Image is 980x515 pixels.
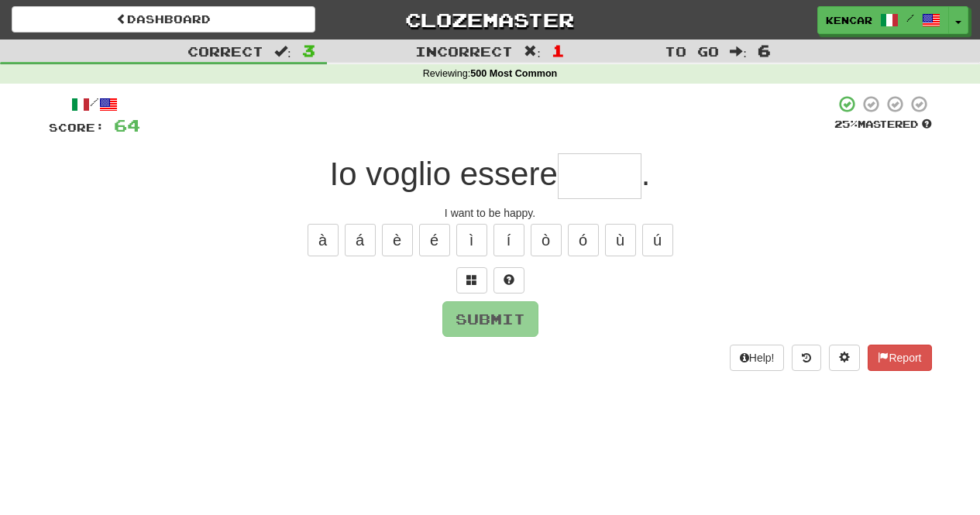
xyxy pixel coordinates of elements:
span: 6 [758,41,771,60]
span: Incorrect [415,43,513,59]
span: Score: [49,121,105,134]
span: 25 % [834,118,858,130]
button: ò [531,224,562,256]
div: Mastered [834,118,932,132]
button: Round history (alt+y) [792,345,821,371]
button: ì [456,224,487,256]
button: Submit [442,301,538,337]
strong: 500 Most Common [470,68,557,79]
span: : [274,45,291,58]
button: ù [605,224,636,256]
a: Clozemaster [339,6,642,33]
span: 1 [552,41,565,60]
button: ó [568,224,599,256]
button: é [419,224,450,256]
button: à [308,224,339,256]
a: KenCar / [817,6,949,34]
span: To go [665,43,719,59]
a: Dashboard [12,6,315,33]
div: / [49,94,140,114]
button: Report [868,345,931,371]
span: KenCar [826,13,872,27]
span: / [906,12,914,23]
button: á [345,224,376,256]
span: : [524,45,541,58]
button: Help! [730,345,785,371]
button: Single letter hint - you only get 1 per sentence and score half the points! alt+h [493,267,524,294]
span: . [641,156,651,192]
span: 3 [302,41,315,60]
span: Io voglio essere [330,156,558,192]
div: I want to be happy. [49,205,932,221]
button: è [382,224,413,256]
span: : [730,45,747,58]
span: 64 [114,115,140,135]
button: ú [642,224,673,256]
span: Correct [187,43,263,59]
button: Switch sentence to multiple choice alt+p [456,267,487,294]
button: í [493,224,524,256]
